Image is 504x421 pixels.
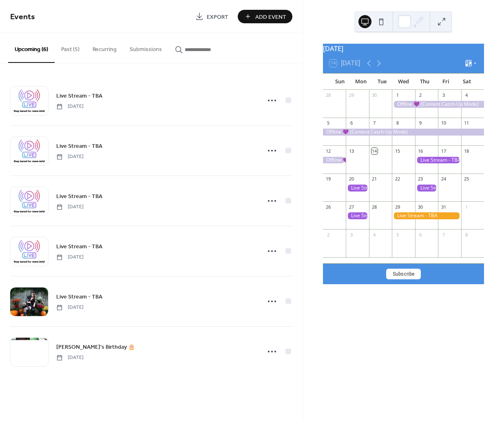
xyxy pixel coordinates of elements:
div: Live Stream - TBA [415,157,461,164]
div: Mon [351,74,372,90]
div: 22 [394,176,400,182]
div: 3 [440,92,447,98]
div: 6 [348,120,354,126]
div: 2 [418,92,424,98]
div: 19 [325,176,332,182]
a: Live Stream - TBA [56,141,102,151]
div: 20 [348,176,354,182]
div: 3 [348,232,354,238]
div: 25 [464,176,470,182]
span: [DATE] [56,304,84,311]
span: Live Stream - TBA [56,92,102,100]
div: 27 [348,204,354,210]
div: 28 [325,92,332,98]
a: Live Stream - TBA [56,242,102,251]
div: Live Stream - TBA [392,212,461,219]
div: 11 [464,120,470,126]
a: Export [189,10,234,23]
div: 5 [394,232,400,238]
span: [DATE] [56,354,84,361]
div: 30 [371,92,378,98]
div: 7 [440,232,447,238]
div: Thu [414,74,435,90]
button: Add Event [238,10,292,23]
div: Offline 💜 (Content Catch-Up Mode) [392,101,484,108]
div: 5 [325,120,332,126]
div: Offline 💜 (Content Catch-Up Mode) [323,129,484,136]
div: Live Stream - TBA [415,185,438,192]
span: [DATE] [56,254,84,261]
div: 9 [418,120,424,126]
a: Live Stream - TBA [56,192,102,201]
div: 30 [418,204,424,210]
div: 26 [325,204,332,210]
div: 29 [394,204,400,210]
div: 4 [464,92,470,98]
span: [PERSON_NAME]'s Birthday 🎂 [56,343,135,352]
div: 15 [394,148,400,154]
div: 13 [348,148,354,154]
div: Live Stream - TBA [346,185,369,192]
div: 14 [371,148,378,154]
div: Offline 💜 (Content Catch-Up Mode) [323,157,346,164]
div: 31 [440,204,447,210]
div: 18 [464,148,470,154]
div: 24 [440,176,447,182]
div: 17 [440,148,447,154]
span: Export [207,13,228,21]
div: 6 [418,232,424,238]
div: 8 [394,120,400,126]
div: 8 [464,232,470,238]
button: Subscribe [386,269,421,279]
div: 28 [371,204,378,210]
span: [DATE] [56,103,84,110]
span: Add Event [255,13,286,21]
div: 1 [394,92,400,98]
a: Live Stream - TBA [56,91,102,100]
div: 7 [371,120,378,126]
span: Live Stream - TBA [56,192,102,201]
div: [DATE] [323,44,484,53]
div: 2 [325,232,332,238]
div: 29 [348,92,354,98]
div: Wed [393,74,414,90]
span: [DATE] [56,153,84,160]
button: Upcoming (6) [8,33,55,63]
div: 12 [325,148,332,154]
a: [PERSON_NAME]'s Birthday 🎂 [56,342,135,352]
span: Live Stream - TBA [56,142,102,151]
div: Live Stream - TBA [346,212,369,219]
button: Recurring [86,33,123,62]
div: 21 [371,176,378,182]
button: Submissions [123,33,168,62]
span: [DATE] [56,203,84,211]
button: Past (5) [55,33,86,62]
a: Live Stream - TBA [56,292,102,301]
div: Fri [435,74,456,90]
div: Sun [329,74,351,90]
span: Live Stream - TBA [56,293,102,301]
span: Events [10,9,35,25]
div: 1 [464,204,470,210]
span: Live Stream - TBA [56,243,102,251]
div: 10 [440,120,447,126]
div: Sat [456,74,477,90]
div: 4 [371,232,378,238]
div: 16 [418,148,424,154]
div: 23 [418,176,424,182]
div: Tue [371,74,393,90]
